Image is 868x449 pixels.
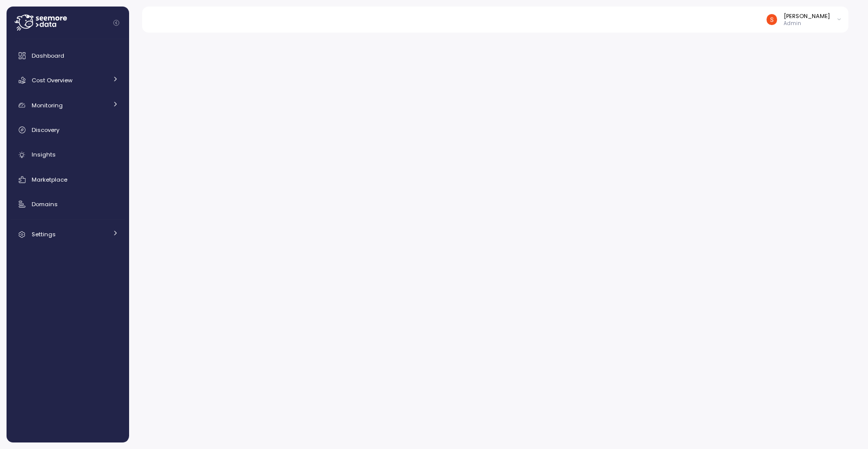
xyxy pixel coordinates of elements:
[11,145,125,165] a: Insights
[32,200,58,208] span: Domains
[32,52,64,60] span: Dashboard
[32,151,56,159] span: Insights
[784,20,830,27] p: Admin
[11,95,125,115] a: Monitoring
[767,14,777,25] img: ACg8ocJH22y-DpvAF6cddRsL0Z3wsv7dltIYulw3az9H2rwQOLimzQ=s96-c
[32,76,72,84] span: Cost Overview
[32,126,59,134] span: Discovery
[110,19,123,27] button: Collapse navigation
[11,46,125,66] a: Dashboard
[11,170,125,190] a: Marketplace
[11,224,125,244] a: Settings
[784,12,830,20] div: [PERSON_NAME]
[32,101,63,109] span: Monitoring
[11,120,125,140] a: Discovery
[11,194,125,214] a: Domains
[11,70,125,90] a: Cost Overview
[32,176,67,184] span: Marketplace
[32,230,56,238] span: Settings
